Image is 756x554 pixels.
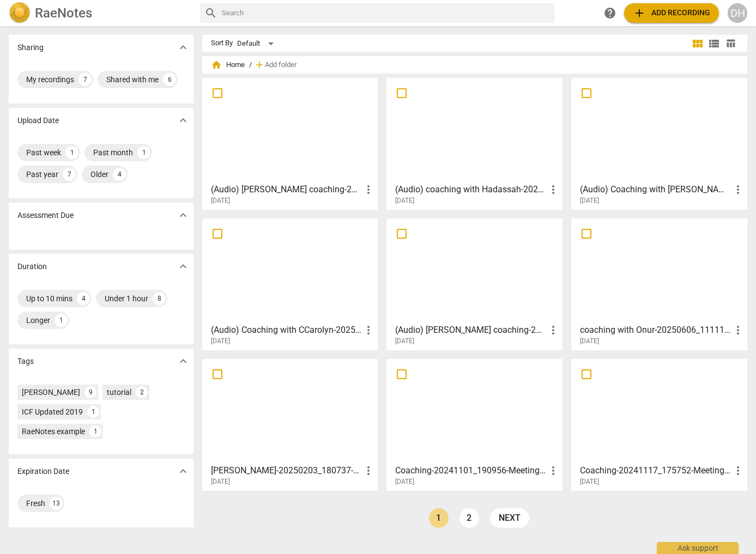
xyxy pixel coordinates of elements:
button: Tile view [690,35,706,52]
div: 1 [55,314,68,327]
span: more_vert [362,464,375,477]
span: [DATE] [211,196,230,205]
div: 1 [87,406,99,418]
span: view_module [691,37,704,50]
span: [DATE] [395,337,414,346]
p: Upload Date [17,115,59,126]
div: Up to 10 mins [26,293,72,304]
h3: coaching with Onur-20250606_111112-Meeting Recording [580,324,731,337]
p: Tags [17,356,34,367]
div: Ask support [657,542,739,554]
div: Fresh [26,498,45,509]
div: 1 [89,425,101,437]
button: Show more [175,112,191,129]
div: 13 [50,497,63,510]
div: 2 [136,386,148,398]
span: table_chart [725,38,736,48]
button: Show more [175,353,191,369]
span: [DATE] [580,337,599,346]
h3: Annette-20250203_180737-Meeting Recording [211,464,362,477]
div: Under 1 hour [105,293,148,304]
span: more_vert [731,324,745,337]
h3: (Audio) Annette coaching-20250721_172123-Meeting Recording [395,324,547,337]
a: (Audio) Coaching with CCarolyn-20250718_103113-Meeting Recording[DATE] [206,222,374,345]
button: Show more [175,463,191,479]
div: 6 [163,73,176,86]
span: more_vert [547,183,560,196]
button: Show more [175,39,191,56]
p: Duration [17,261,47,272]
h2: RaeNotes [35,5,92,21]
a: LogoRaeNotes [9,2,191,24]
p: Expiration Date [17,466,69,477]
button: Upload [624,3,719,23]
h3: (Audio) Coaching with Anna-20250721_131721-Meeting Recording (1) [580,183,731,196]
span: expand_more [177,41,190,54]
span: search [204,7,217,20]
a: [PERSON_NAME]-20250203_180737-Meeting Recording[DATE] [206,363,374,486]
div: Longer [26,315,50,326]
div: Older [90,169,108,180]
div: Past month [93,147,133,158]
span: more_vert [547,324,560,337]
a: Page 1 is your current page [429,508,449,528]
div: 8 [153,292,166,305]
span: [DATE] [395,196,414,205]
div: My recordings [26,74,74,85]
span: more_vert [731,183,745,196]
button: List view [706,35,722,52]
span: add [254,59,265,70]
span: home [211,59,222,70]
h3: (Audio) Annette coaching-20250826_173628-Meeting Recording [211,183,362,196]
div: Past week [26,147,61,158]
span: Add recording [633,7,710,20]
div: Past year [26,169,58,180]
input: Search [222,4,550,22]
div: 9 [84,386,96,398]
span: expand_more [177,355,190,368]
div: 1 [65,146,78,159]
a: (Audio) [PERSON_NAME] coaching-20250826_173628-Meeting Recording[DATE] [206,82,374,205]
span: more_vert [731,464,745,477]
div: 4 [113,168,126,181]
button: DH [728,3,747,23]
div: 7 [63,168,76,181]
a: (Audio) coaching with Hadassah-20250813_160814-Meeting Recording[DATE] [390,82,559,205]
span: more_vert [547,464,560,477]
div: RaeNotes example [22,426,85,437]
div: ICF Updated 2019 [22,406,83,417]
span: Home [211,59,245,70]
span: [DATE] [211,477,230,486]
a: Coaching-20241117_175752-Meeting Recording[DATE] [575,363,743,486]
span: Add folder [265,61,297,69]
button: Show more [175,258,191,275]
a: (Audio) [PERSON_NAME] coaching-20250721_172123-Meeting Recording[DATE] [390,222,559,345]
a: Coaching-20241101_190956-Meeting Recording[DATE] [390,363,559,486]
h3: Coaching-20241117_175752-Meeting Recording [580,464,731,477]
span: expand_more [177,114,190,127]
img: Logo [9,2,31,24]
h3: Coaching-20241101_190956-Meeting Recording [395,464,547,477]
span: [DATE] [580,477,599,486]
a: Page 2 [459,508,479,528]
h3: (Audio) Coaching with CCarolyn-20250718_103113-Meeting Recording [211,324,362,337]
p: Sharing [17,42,44,53]
a: (Audio) Coaching with [PERSON_NAME]-20250721_131721-Meeting Recording (1)[DATE] [575,82,743,205]
span: expand_more [177,260,190,273]
span: expand_more [177,209,190,222]
div: 1 [137,146,150,159]
span: help [603,7,616,20]
div: [PERSON_NAME] [22,387,80,398]
div: tutorial [107,387,131,398]
span: [DATE] [395,477,414,486]
button: Show more [175,207,191,223]
p: Assessment Due [17,210,74,221]
span: view_list [707,37,721,50]
div: Shared with me [106,74,159,85]
a: Help [600,3,620,23]
div: Sort By [211,39,233,47]
div: Default [237,35,277,52]
span: [DATE] [580,196,599,205]
span: more_vert [362,324,375,337]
